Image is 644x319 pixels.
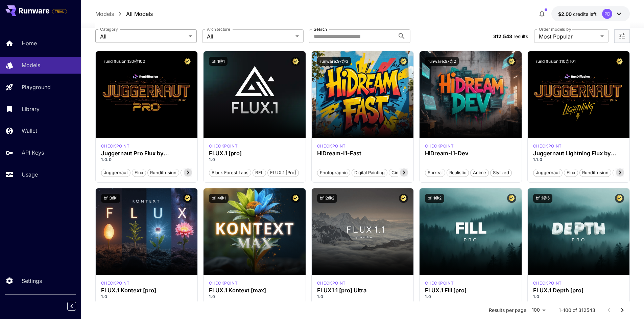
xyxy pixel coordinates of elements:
[489,307,526,314] p: Results per page
[52,9,67,14] span: TRIAL
[101,194,120,203] button: bfl:3@1
[268,169,299,176] span: FLUX.1 [pro]
[183,57,192,66] button: Certified Model – Vetted for best performance and includes a commercial license.
[425,194,444,203] button: bfl:1@2
[533,150,624,157] h3: Juggernaut Lightning Flux by RunDiffusion
[100,26,118,32] label: Category
[389,169,414,176] span: Cinematic
[317,294,408,300] p: 1.0
[126,10,153,18] a: All Models
[533,280,562,286] p: checkpoint
[183,194,192,203] button: Certified Model – Vetted for best performance and includes a commercial license.
[209,294,300,300] p: 1.0
[101,294,192,300] p: 1.0
[317,150,408,157] h3: HiDream-I1-Fast
[101,57,148,66] button: rundiffusion:130@100
[533,280,562,286] div: fluxpro
[317,194,337,203] button: bfl:2@2
[533,168,563,177] button: juggernaut
[352,169,387,176] span: Digital Painting
[101,150,192,157] h3: Juggernaut Pro Flux by RunDiffusion
[22,61,40,69] p: Models
[209,157,300,163] p: 1.0
[533,287,624,294] div: FLUX.1 Depth [pro]
[291,57,300,66] button: Certified Model – Vetted for best performance and includes a commercial license.
[209,150,300,157] h3: FLUX.1 [pro]
[67,302,76,311] button: Collapse sidebar
[317,169,350,176] span: Photographic
[267,168,299,177] button: FLUX.1 [pro]
[533,194,552,203] button: bfl:1@5
[209,280,238,286] p: checkpoint
[22,170,38,179] p: Usage
[101,287,192,294] div: FLUX.1 Kontext [pro]
[491,169,511,176] span: Stylized
[533,143,562,149] p: checkpoint
[425,280,454,286] div: fluxpro
[317,280,346,286] div: fluxultra
[559,307,595,314] p: 1–100 of 312543
[470,168,489,177] button: Anime
[317,280,346,286] p: checkpoint
[616,303,629,317] button: Go to next page
[425,287,516,294] h3: FLUX.1 Fill [pro]
[539,26,571,32] label: Order models by
[101,143,130,149] p: checkpoint
[425,57,459,66] button: runware:97@2
[564,169,578,176] span: flux
[425,280,454,286] p: checkpoint
[317,57,351,66] button: runware:97@3
[209,194,229,203] button: bfl:4@1
[425,294,516,300] p: 1.0
[147,168,179,177] button: rundiffusion
[181,168,193,177] button: pro
[209,168,251,177] button: Black Forest Labs
[95,10,153,18] nav: breadcrumb
[148,169,179,176] span: rundiffusion
[580,169,611,176] span: rundiffusion
[101,143,130,149] div: FLUX.1 D
[613,168,633,177] button: schnell
[101,280,130,286] p: checkpoint
[493,33,512,39] span: 312,543
[209,287,300,294] h3: FLUX.1 Kontext [max]
[551,6,630,22] button: $2.00PD
[101,157,192,163] p: 1.0.0
[209,57,228,66] button: bfl:1@1
[52,7,67,16] span: Add your payment card to enable full platform functionality.
[529,305,548,315] div: 100
[291,194,300,203] button: Certified Model – Vetted for best performance and includes a commercial license.
[101,169,130,176] span: juggernaut
[425,168,445,177] button: Surreal
[533,169,562,176] span: juggernaut
[447,168,469,177] button: Realistic
[72,300,81,312] div: Collapse sidebar
[317,168,350,177] button: Photographic
[425,143,454,149] div: HiDream Dev
[317,143,346,149] p: checkpoint
[209,143,238,149] p: checkpoint
[181,169,193,176] span: pro
[207,26,230,32] label: Architecture
[447,169,469,176] span: Realistic
[490,168,512,177] button: Stylized
[507,57,516,66] button: Certified Model – Vetted for best performance and includes a commercial license.
[602,9,612,19] div: PD
[399,194,408,203] button: Certified Model – Vetted for best performance and includes a commercial license.
[22,127,37,135] p: Wallet
[425,150,516,157] h3: HiDream-I1-Dev
[207,32,293,41] span: All
[573,11,597,17] span: credits left
[352,168,387,177] button: Digital Painting
[558,10,597,18] div: $2.00
[514,33,528,39] span: results
[613,169,633,176] span: schnell
[101,168,130,177] button: juggernaut
[317,287,408,294] h3: FLUX1.1 [pro] Ultra
[399,57,408,66] button: Certified Model – Vetted for best performance and includes a commercial license.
